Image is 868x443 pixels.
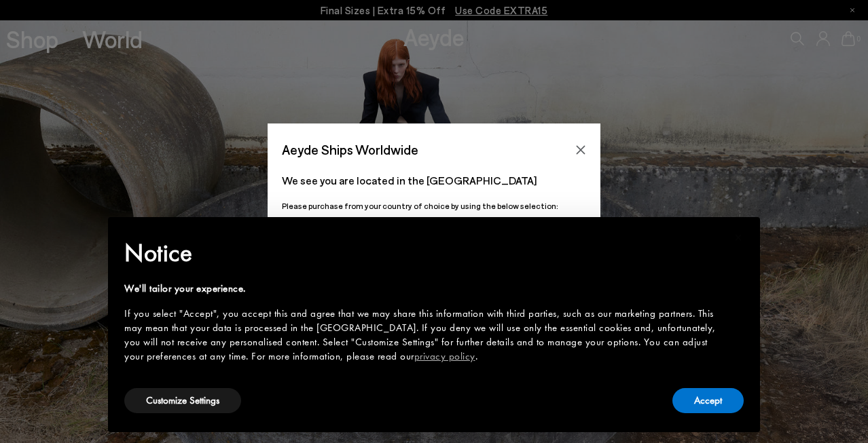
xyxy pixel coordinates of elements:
[124,388,241,413] button: Customize Settings
[124,282,722,296] div: We'll tailor your experience.
[414,349,475,363] a: privacy policy
[734,227,743,248] span: ×
[124,235,722,271] h2: Notice
[282,199,586,212] p: Please purchase from your country of choice by using the below selection:
[282,172,586,189] p: We see you are located in the [GEOGRAPHIC_DATA]
[672,388,744,413] button: Accept
[282,138,418,161] span: Aeyde Ships Worldwide
[124,307,722,364] div: If you select "Accept", you accept this and agree that we may share this information with third p...
[571,140,591,160] button: Close
[722,221,755,254] button: Close this notice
